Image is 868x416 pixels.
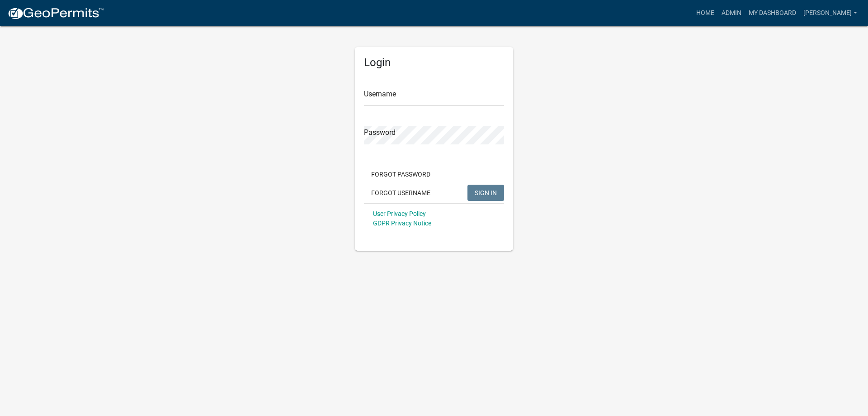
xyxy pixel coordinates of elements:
[475,189,497,196] span: SIGN IN
[373,220,431,227] a: GDPR Privacy Notice
[718,5,745,22] a: Admin
[693,5,718,22] a: Home
[373,210,426,217] a: User Privacy Policy
[800,5,861,22] a: [PERSON_NAME]
[745,5,800,22] a: My Dashboard
[467,185,504,201] button: SIGN IN
[364,56,504,69] h5: Login
[364,166,438,182] button: Forgot Password
[364,185,438,201] button: Forgot Username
